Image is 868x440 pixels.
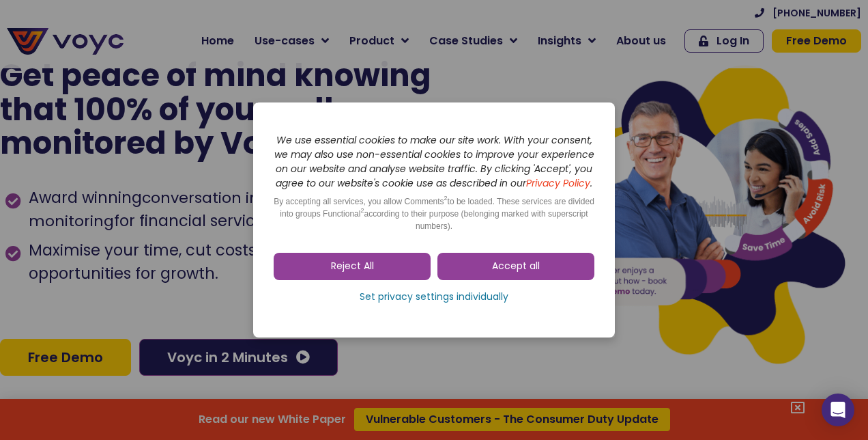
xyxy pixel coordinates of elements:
[274,287,594,307] a: Set privacy settings individually
[822,394,854,426] div: Open Intercom Messenger
[360,207,364,214] sup: 2
[274,253,431,280] a: Reject All
[526,176,590,190] a: Privacy Policy
[274,197,594,231] span: By accepting all services, you allow Comments to be loaded. These services are divided into group...
[444,195,448,202] sup: 2
[492,260,540,273] span: Accept all
[360,290,508,304] span: Set privacy settings individually
[331,260,374,273] span: Reject All
[274,133,594,190] i: We use essential cookies to make our site work. With your consent, we may also use non-essential ...
[437,253,594,280] a: Accept all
